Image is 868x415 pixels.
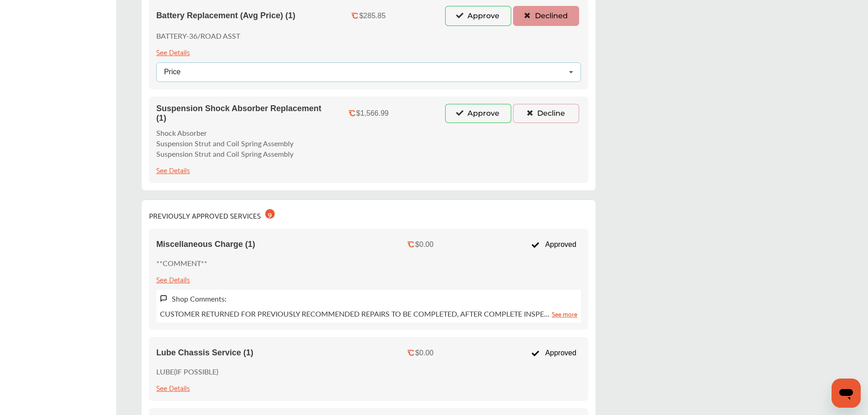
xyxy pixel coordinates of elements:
div: Approved [527,344,581,362]
span: Miscellaneous Charge (1) [156,240,255,249]
img: svg+xml;base64,PHN2ZyB3aWR0aD0iMTYiIGhlaWdodD0iMTciIHZpZXdCb3g9IjAgMCAxNiAxNyIgZmlsbD0ibm9uZSIgeG... [160,295,167,302]
div: $1,566.99 [356,109,389,118]
button: Approve [445,6,511,26]
div: $0.00 [415,349,433,357]
div: See Details [156,164,190,176]
span: Lube Chassis Service (1) [156,348,253,358]
div: See Details [156,381,190,394]
p: LUBE(IF POSSIBLE) [156,366,218,377]
span: Suspension Shock Absorber Replacement (1) [156,104,323,123]
div: See Details [156,46,190,58]
button: Approve [445,104,511,123]
div: 9 [265,209,275,219]
label: Shop Comments: [172,293,226,304]
button: Declined [513,6,579,26]
div: PREVIOUSLY APPROVED SERVICES [149,207,275,221]
p: Suspension Strut and Coil Spring Assembly [156,138,293,149]
div: See Details [156,273,190,285]
a: See more [552,308,577,319]
div: Approved [527,236,581,253]
iframe: Button to launch messaging window [832,379,861,408]
button: Decline [513,104,579,123]
div: $285.85 [359,12,385,20]
div: $0.00 [415,241,433,249]
p: BATTERY-36/ROAD ASST [156,31,240,41]
div: Price [164,68,180,76]
p: Shock Absorber [156,128,293,138]
span: Battery Replacement (Avg Price) (1) [156,11,295,20]
p: Suspension Strut and Coil Spring Assembly [156,149,293,159]
p: CUSTOMER RETURNED FOR PREVIOUSLY RECOMMENDED REPAIRS TO BE COMPLETED, AFTER COMPLETE INSPE… [160,308,577,319]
